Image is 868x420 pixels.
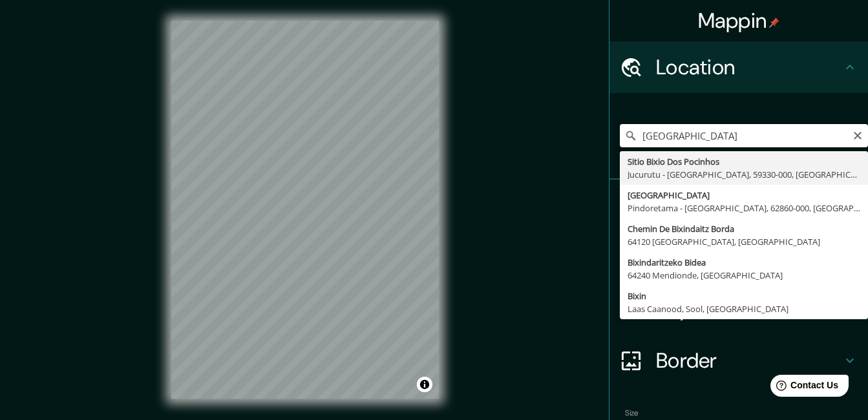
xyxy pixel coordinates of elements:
[698,8,780,34] h4: Mappin
[628,202,860,215] div: Pindoretama - [GEOGRAPHIC_DATA], 62860-000, [GEOGRAPHIC_DATA]
[852,129,863,141] button: Clear
[625,408,639,419] label: Size
[171,21,439,399] canvas: Map
[628,235,860,248] div: 64120 [GEOGRAPHIC_DATA], [GEOGRAPHIC_DATA]
[620,124,868,147] input: Pick your city or area
[628,269,860,282] div: 64240 Mendionde, [GEOGRAPHIC_DATA]
[628,222,860,235] div: Chemin De Bixindaitz Borda
[628,256,860,269] div: Bixindaritzeko Bidea
[628,302,860,315] div: Laas Caanood, Sool, [GEOGRAPHIC_DATA]
[656,296,842,322] h4: Layout
[628,168,860,181] div: Jucurutu - [GEOGRAPHIC_DATA], 59330-000, [GEOGRAPHIC_DATA]
[417,377,432,392] button: Toggle attribution
[628,189,860,202] div: [GEOGRAPHIC_DATA]
[656,54,842,80] h4: Location
[609,231,868,283] div: Style
[609,180,868,231] div: Pins
[656,348,842,373] h4: Border
[628,155,860,168] div: Sitio Bixio Dos Pocinhos
[609,41,868,93] div: Location
[769,17,779,28] img: pin-icon.png
[628,289,860,302] div: Bixin
[609,335,868,386] div: Border
[753,370,854,406] iframe: Help widget launcher
[609,283,868,335] div: Layout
